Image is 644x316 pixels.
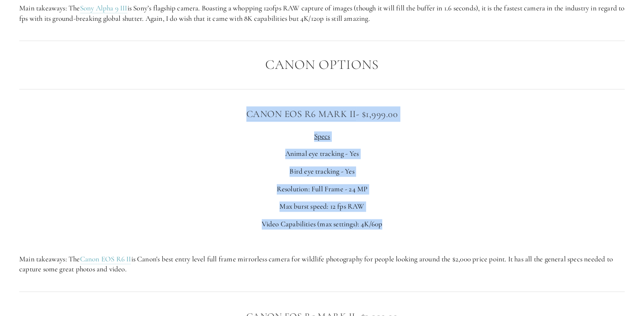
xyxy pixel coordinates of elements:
[80,254,131,264] a: Canon EOS R6 II
[19,166,625,177] p: Bird eye tracking - Yes
[19,201,625,212] p: Max burst speed: 12 fps RAW
[80,3,127,13] a: Sony Alpha 9 III
[19,254,625,274] p: Main takeaways: The is Canon's best entry level full frame mirrorless camera for wildlife photogr...
[19,149,625,159] p: Animal eye tracking - Yes
[246,108,356,120] a: Canon EOS R6 Mark II
[314,132,330,140] span: Specs
[19,3,625,23] p: Main takeaways: The is Sony’s flagship camera. Boasting a whopping 120fps RAW capture of images (...
[19,106,625,122] h3: - $1,999.00
[19,57,625,72] h2: Canon Options
[19,219,625,229] p: Video Capabilities (max settings): 4K/60p
[19,184,625,194] p: Resolution: Full Frame - 24 MP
